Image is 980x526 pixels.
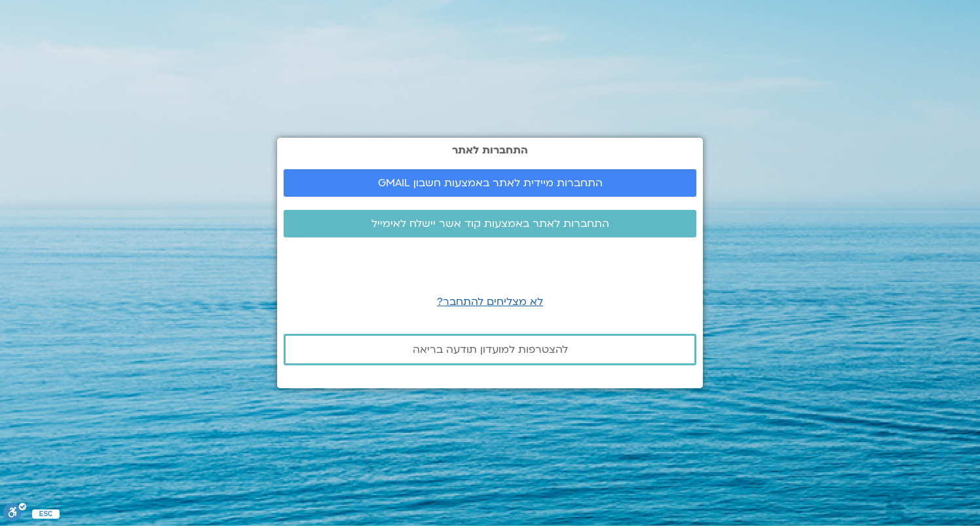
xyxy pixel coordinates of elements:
h2: התחברות לאתר [284,144,696,156]
a: לא מצליחים להתחבר? [437,294,543,309]
a: להצטרפות למועדון תודעה בריאה [284,334,696,365]
span: להצטרפות למועדון תודעה בריאה [413,344,568,355]
span: התחברות מיידית לאתר באמצעות חשבון GMAIL [378,177,603,189]
a: התחברות מיידית לאתר באמצעות חשבון GMAIL [284,169,696,197]
span: התחברות לאתר באמצעות קוד אשר יישלח לאימייל [371,218,609,230]
a: התחברות לאתר באמצעות קוד אשר יישלח לאימייל [284,210,696,237]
